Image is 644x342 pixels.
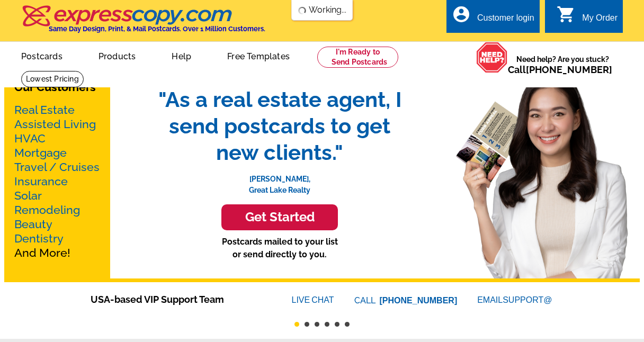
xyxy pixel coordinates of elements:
[292,294,312,307] font: LIVE
[335,322,339,327] button: 5 of 6
[49,25,265,33] h4: Same Day Design, Print, & Mail Postcards. Over 1 Million Customers.
[14,175,68,188] a: Insurance
[14,103,100,260] p: And More!
[294,322,299,327] button: 1 of 6
[21,13,265,33] a: Same Day Design, Print, & Mail Postcards. Over 1 Million Customers.
[582,13,618,28] div: My Order
[380,296,458,305] a: [PHONE_NUMBER]
[14,103,75,116] a: Real Estate
[14,203,80,217] a: Remodeling
[305,322,309,327] button: 2 of 6
[14,146,67,159] a: Mortgage
[452,12,534,25] a: account_circle Customer login
[147,86,412,166] span: "As a real estate agent, I send postcards to get new clients."
[477,295,553,304] a: EMAILSUPPORT@
[14,132,46,145] a: HVAC
[155,43,208,68] a: Help
[147,204,412,230] a: Get Started
[477,13,534,28] div: Customer login
[292,295,334,304] a: LIVECHAT
[14,218,52,231] a: Beauty
[210,43,307,68] a: Free Templates
[4,43,79,68] a: Postcards
[452,5,471,24] i: account_circle
[503,294,553,307] font: SUPPORT@
[298,6,307,15] img: loading...
[14,189,42,202] a: Solar
[508,64,612,75] span: Call
[345,322,350,327] button: 6 of 6
[557,5,576,24] i: shopping_cart
[91,292,260,307] span: USA-based VIP Support Team
[14,232,64,245] a: Dentistry
[325,322,329,327] button: 4 of 6
[82,43,153,68] a: Products
[235,210,325,225] h3: Get Started
[14,160,100,174] a: Travel / Cruises
[147,166,412,196] p: [PERSON_NAME], Great Lake Realty
[476,42,508,73] img: help
[315,322,319,327] button: 3 of 6
[354,294,377,307] font: CALL
[526,64,612,75] a: [PHONE_NUMBER]
[14,118,96,131] a: Assisted Living
[147,236,412,261] p: Postcards mailed to your list or send directly to you.
[557,12,618,25] a: shopping_cart My Order
[508,54,618,75] span: Need help? Are you stuck?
